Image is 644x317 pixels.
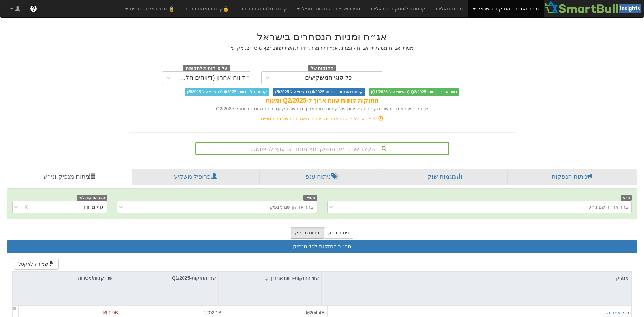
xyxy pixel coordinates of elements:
[179,0,237,17] a: 🔒קרנות נאמנות זרות
[369,88,459,96] span: טווח ארוך - דיווחי Q2/2025 (בהשוואה ל-Q1/2025)
[132,169,259,185] a: פרופיל משקיע
[129,31,515,42] h2: אג״ח ומניות הנסחרים בישראל
[273,88,365,96] span: קרנות נאמנות - דיווחי 6/2025 (בהשוואה ל-5/2025)
[77,195,107,201] span: הצג החזקות לפי
[124,115,520,122] div: לחץ כאן לצפייה בתאריכי הדיווחים האחרונים של כל הגופים
[237,0,292,17] a: קרנות סל/מחקות זרות
[303,195,317,201] span: מנפיק
[621,195,632,201] span: ני״ע
[365,0,430,17] a: קרנות סל/מחקות ישראליות
[292,0,365,17] a: מניות ואג״ח - החזקות בחו״ל
[115,272,218,285] div: שווי החזקות-Q1/2025
[259,169,382,185] a: ניתוח ענפי
[103,310,118,315] span: ₪-1.9B
[183,65,230,72] span: על פי דוחות לתקופה
[308,65,336,72] span: החזקות של
[185,88,269,96] span: קרנות סל - דיווחי 6/2025 (בהשוואה ל-5/2025)
[544,0,644,14] img: Smartbull
[588,204,628,210] div: בחר או הזן שם ני״ע
[430,0,468,17] a: מניות דואליות
[607,309,635,316] button: ממשל צמודה
[203,310,221,315] span: ₪202.1B
[468,0,544,17] a: מניות ואג״ח - החזקות בישראל
[120,0,179,17] a: 🔒 נכסים אלטרנטיבים
[31,5,35,12] span: ?
[176,74,249,81] div: * דיווח אחרון (דיווחים חלקיים)
[382,169,508,185] a: מגמות שוק
[13,272,115,285] div: שווי קניות/מכירות
[324,227,354,239] button: ניתוח ני״ע
[12,244,632,250] h3: סה״כ החזקות לכל מנפיק
[306,310,325,315] span: ₪204.4B
[305,74,352,81] div: כל סוגי המשקיעים
[7,169,132,185] a: ניתוח מנפיק וני״ע
[508,169,637,185] a: ניתוח הנפקות
[322,272,631,285] div: מנפיק
[129,105,515,112] div: שים לב שבתצוגה זו שווי הקניות והמכירות של קופות טווח ארוך מחושב רק עבור החזקות שדווחו ל Q2/2025
[270,204,313,210] div: בחר או הזן שם מנפיק
[129,46,515,51] h5: מניות, אג״ח ממשלתי, אג״ח קונצרני, אג״ח להמרה, יחידות השתתפות, רצף מוסדיים, מק״מ
[14,258,59,270] button: שמירה לאקסל
[129,96,515,105] div: החזקות קופות טווח ארוך ל-Q2/2025 זמינות
[196,143,448,154] div: הקלד שם ני״ע, מנפיק, גוף מוסדי או ענף לחיפוש...
[291,227,324,239] button: ניתוח מנפיק
[219,272,321,285] div: שווי החזקות-דיווח אחרון
[84,204,103,210] div: גוף מדווח
[25,0,42,17] a: ?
